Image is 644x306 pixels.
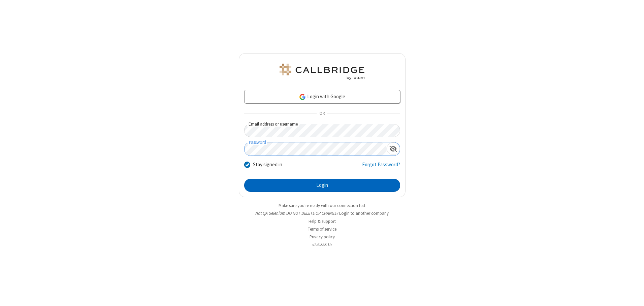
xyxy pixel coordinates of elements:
span: OR [317,109,327,118]
img: google-icon.png [299,93,306,101]
div: Show password [387,142,400,155]
li: v2.6.353.1b [239,241,406,248]
button: Login to another company [339,210,389,216]
li: Not QA Selenium DO NOT DELETE OR CHANGE? [239,210,406,216]
button: Login [244,179,400,192]
a: Login with Google [244,90,400,103]
input: Email address or username [244,124,400,137]
input: Password [245,142,387,156]
a: Make sure you're ready with our connection test [279,203,365,208]
label: Stay signed in [253,161,282,169]
a: Terms of service [308,226,336,232]
a: Help & support [309,218,336,224]
img: QA Selenium DO NOT DELETE OR CHANGE [278,64,366,80]
a: Privacy policy [310,234,335,240]
a: Forgot Password? [362,161,400,174]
